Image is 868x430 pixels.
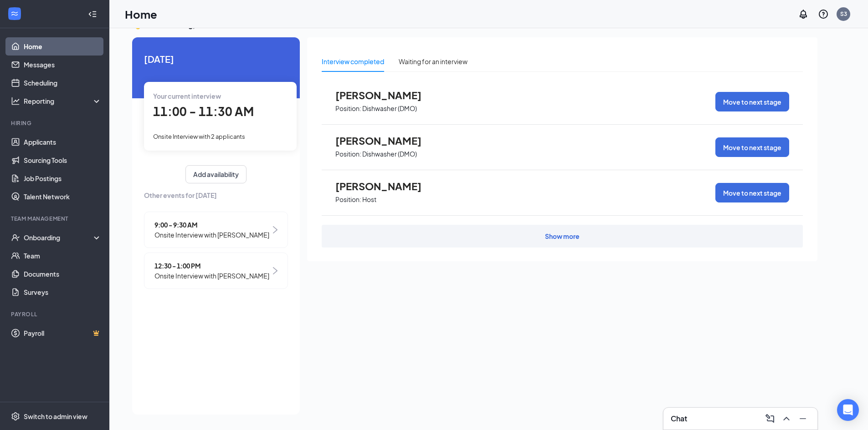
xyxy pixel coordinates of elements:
[545,232,580,241] div: Show more
[399,56,467,66] div: Waiting for an interview
[798,9,809,20] svg: Notifications
[153,133,245,140] span: Onsite Interview with 2 applicants
[765,413,776,424] svg: ComposeMessage
[24,151,102,169] a: Sourcing Tools
[715,92,789,111] button: Move to next stage
[24,324,102,342] a: PayrollCrown
[11,96,20,106] svg: Analysis
[335,104,361,113] p: Position:
[154,271,269,281] span: Onsite Interview with [PERSON_NAME]
[153,92,221,100] span: Your current interview
[24,56,102,74] a: Messages
[153,104,254,119] span: 11:00 - 11:30 AM
[154,220,269,230] span: 9:00 - 9:30 AM
[24,37,102,56] a: Home
[24,233,94,242] div: Onboarding
[144,52,288,66] span: [DATE]
[24,96,102,106] div: Reporting
[840,10,847,18] div: S3
[763,411,777,426] button: ComposeMessage
[715,137,789,157] button: Move to next stage
[125,6,157,22] h1: Home
[715,183,789,202] button: Move to next stage
[11,412,20,421] svg: Settings
[11,233,20,242] svg: UserCheck
[837,399,859,421] div: Open Intercom Messenger
[335,135,436,147] span: [PERSON_NAME]
[24,412,87,421] div: Switch to admin view
[322,56,384,66] div: Interview completed
[335,150,361,158] p: Position:
[10,9,19,18] svg: WorkstreamLogo
[335,180,436,192] span: [PERSON_NAME]
[818,9,829,20] svg: QuestionInfo
[24,133,102,151] a: Applicants
[24,247,102,265] a: Team
[24,265,102,283] a: Documents
[144,190,288,200] span: Other events for [DATE]
[154,261,269,271] span: 12:30 - 1:00 PM
[88,10,97,19] svg: Collapse
[24,283,102,301] a: Surveys
[11,310,100,318] div: Payroll
[335,195,361,204] p: Position:
[11,215,100,223] div: Team Management
[362,195,376,204] p: Host
[154,230,269,240] span: Onsite Interview with [PERSON_NAME]
[24,187,102,206] a: Talent Network
[362,104,417,113] p: Dishwasher (DMO)
[671,414,687,424] h3: Chat
[24,74,102,92] a: Scheduling
[781,413,792,424] svg: ChevronUp
[779,411,794,426] button: ChevronUp
[797,413,808,424] svg: Minimize
[185,165,247,183] button: Add availability
[11,119,100,127] div: Hiring
[796,411,810,426] button: Minimize
[24,169,102,187] a: Job Postings
[362,150,417,158] p: Dishwasher (DMO)
[335,89,436,101] span: [PERSON_NAME]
